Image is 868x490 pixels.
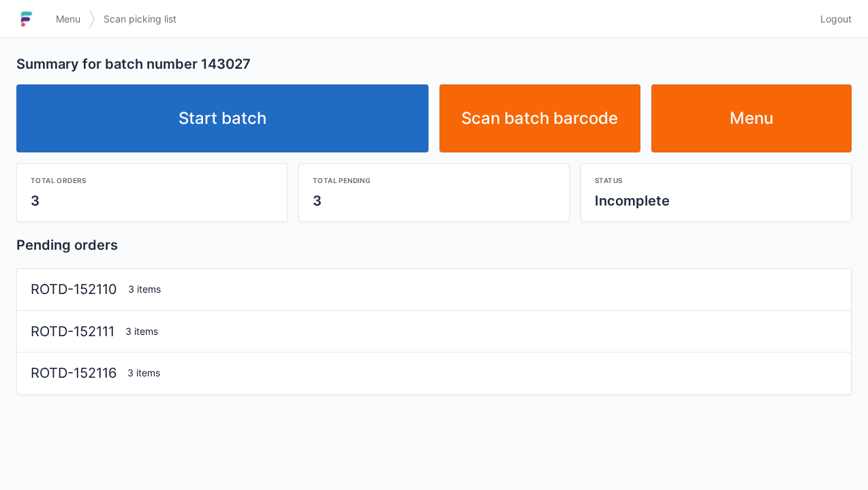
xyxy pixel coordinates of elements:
a: Logout [812,7,852,31]
a: Start batch [16,84,429,152]
a: Scan picking list [95,7,185,31]
a: Menu [651,84,852,152]
div: ROTD-152116 [25,363,122,383]
span: Logout [820,12,852,26]
h2: Pending orders [16,235,852,255]
div: ROTD-152110 [25,280,123,299]
div: 3 items [122,366,843,380]
a: Scan batch barcode [439,84,640,152]
div: 3 [313,191,555,210]
div: Status [595,175,837,186]
span: Scan picking list [104,12,176,26]
img: logo-small.jpg [16,8,37,30]
div: 3 [31,191,273,210]
div: 3 items [123,282,843,296]
img: svg> [89,3,95,35]
span: Menu [56,12,80,26]
a: Menu [48,7,89,31]
div: ROTD-152111 [25,322,120,342]
div: Incomplete [595,191,837,210]
h2: Summary for batch number 143027 [16,54,852,73]
div: Total orders [31,175,273,186]
div: 3 items [120,325,843,338]
div: Total pending [313,175,555,186]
